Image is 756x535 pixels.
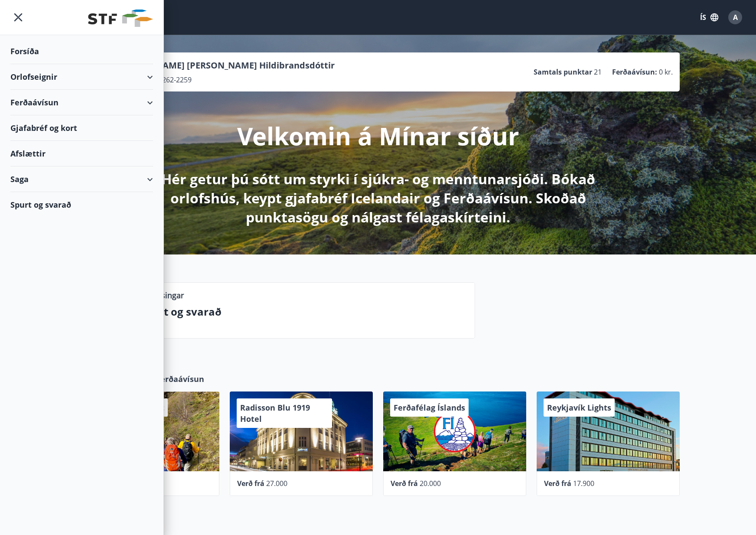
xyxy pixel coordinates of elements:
[10,115,153,141] div: Gjafabréf og kort
[612,67,657,77] p: Ferðaávísun :
[114,59,335,72] p: [PERSON_NAME] [PERSON_NAME] Hildibrandsdóttir
[547,402,611,413] span: Reykjavík Lights
[10,166,153,192] div: Saga
[534,67,592,77] p: Samtals punktar
[10,141,153,166] div: Afslættir
[420,479,441,488] span: 20.000
[394,402,465,413] span: Ferðafélag Íslands
[266,479,287,488] span: 27.000
[573,479,594,488] span: 17.900
[240,402,310,424] span: Radisson Blu 1919 Hotel
[659,67,673,77] span: 0 kr.
[10,90,153,115] div: Ferðaávísun
[150,75,192,85] span: 081262-2259
[237,479,264,488] span: Verð frá
[391,479,418,488] span: Verð frá
[544,479,571,488] span: Verð frá
[149,170,607,227] p: Hér getur þú sótt um styrki í sjúkra- og menntunarsjóði. Bókað orlofshús, keypt gjafabréf Iceland...
[140,304,468,319] p: Spurt og svarað
[10,192,153,217] div: Spurt og svarað
[725,7,746,28] button: A
[733,13,738,22] span: A
[88,10,153,27] img: union_logo
[237,119,519,152] p: Velkomin á Mínar síður
[10,10,26,25] button: menu
[10,64,153,90] div: Orlofseignir
[594,67,602,77] span: 21
[695,10,723,25] button: ÍS
[10,39,153,64] div: Forsíða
